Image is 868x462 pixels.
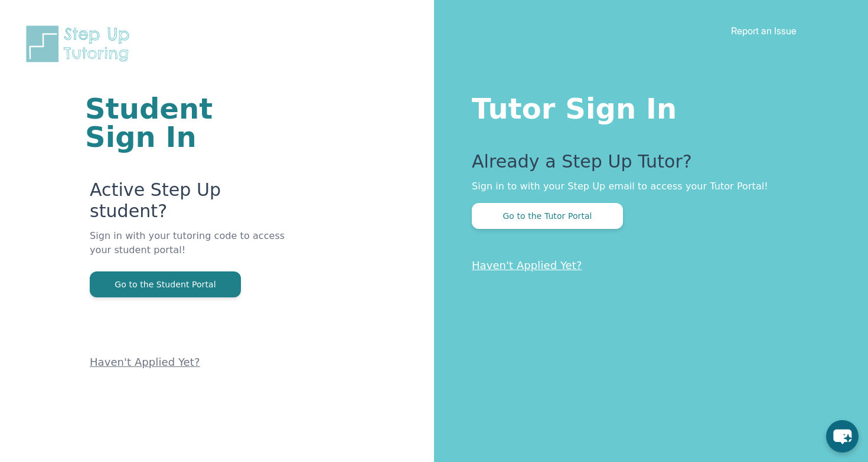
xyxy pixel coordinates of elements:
[472,203,623,229] button: Go to the Tutor Portal
[472,259,582,271] a: Haven't Applied Yet?
[90,229,292,271] p: Sign in with your tutoring code to access your student portal!
[90,179,292,229] p: Active Step Up student?
[90,356,200,368] a: Haven't Applied Yet?
[826,420,859,453] button: chat-button
[731,25,797,37] a: Report an Issue
[472,90,821,123] h1: Tutor Sign In
[85,94,292,151] h1: Student Sign In
[472,179,821,194] p: Sign in to with your Step Up email to access your Tutor Portal!
[90,278,241,290] a: Go to the Student Portal
[90,271,241,297] button: Go to the Student Portal
[472,151,821,179] p: Already a Step Up Tutor?
[472,210,623,221] a: Go to the Tutor Portal
[24,24,137,64] img: Step Up Tutoring horizontal logo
